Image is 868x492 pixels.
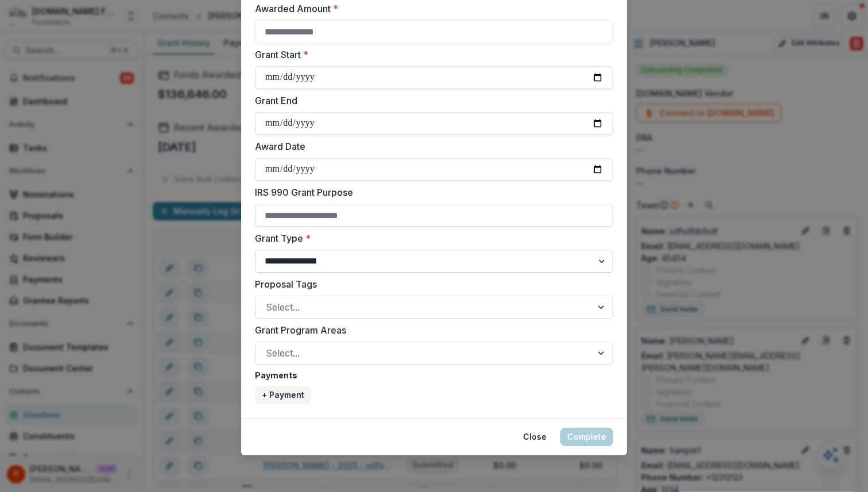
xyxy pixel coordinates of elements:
[255,369,606,381] label: Payments
[255,94,606,107] label: Grant End
[255,323,606,337] label: Grant Program Areas
[255,277,606,291] label: Proposal Tags
[255,2,606,16] label: Awarded Amount
[516,428,553,446] button: Close
[255,48,606,61] label: Grant Start
[255,386,311,404] button: + Payment
[255,231,606,245] label: Grant Type
[560,428,613,446] button: Complete
[255,140,606,153] label: Award Date
[255,185,606,199] label: IRS 990 Grant Purpose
